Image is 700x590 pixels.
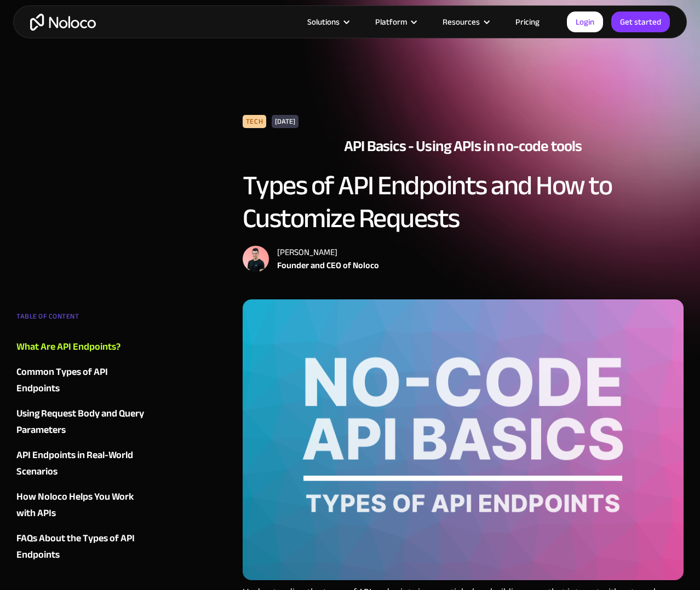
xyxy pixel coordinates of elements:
a: API Endpoints in Real-World Scenarios [16,447,149,480]
a: Using Request Body and Query Parameters [16,406,149,438]
div: Solutions [307,15,340,29]
a: Pricing [502,15,553,29]
a: Login [567,11,603,32]
a: How Noloco Helps You Work with APIs [16,489,149,522]
div: [PERSON_NAME] [277,246,379,259]
a: Get started [611,11,670,32]
div: What Are API Endpoints? [16,339,121,355]
div: Platform [362,15,429,29]
div: [DATE] [272,115,299,128]
div: Resources [429,15,502,29]
div: TABLE OF CONTENT [16,308,149,330]
a: home [30,14,96,31]
div: Solutions [294,15,362,29]
div: Resources [443,15,480,29]
a: API Basics - Using APIs in no-code tools [344,136,582,169]
a: FAQs About the Types of API Endpoints [16,530,149,563]
h2: API Basics - Using APIs in no-code tools [344,136,582,156]
h1: Types of API Endpoints and How to Customize Requests [243,169,684,235]
div: Platform [375,15,407,29]
div: Founder and CEO of Noloco [277,259,379,272]
a: What Are API Endpoints? [16,339,149,355]
div: Tech [243,115,267,128]
a: Common Types of API Endpoints [16,364,149,397]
